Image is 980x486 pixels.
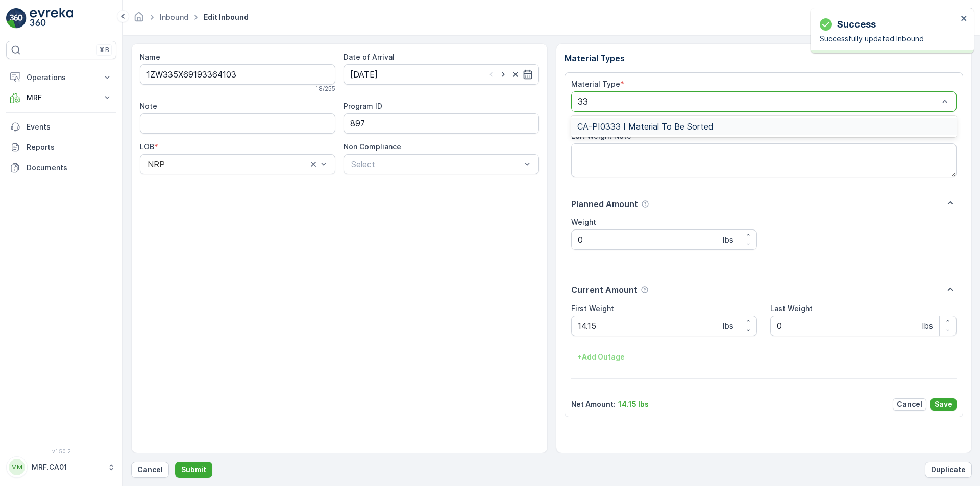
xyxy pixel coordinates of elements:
a: Documents [6,158,116,178]
label: Weight [571,218,596,226]
button: Cancel [131,462,169,478]
p: Successfully updated Inbound [820,34,958,44]
p: Planned Amount [571,198,638,210]
div: MM [9,459,25,475]
div: Help Tooltip Icon [641,200,649,208]
img: logo [6,8,27,29]
p: MRF.CA01 [32,462,102,472]
button: close [961,14,968,24]
p: lbs [922,320,933,332]
button: MMMRF.CA01 [6,456,116,478]
span: v 1.50.2 [6,448,116,454]
span: Edit Inbound [202,12,251,22]
p: Current Amount [571,284,638,296]
label: Non Compliance [344,142,401,151]
button: Operations [6,67,116,88]
button: +Add Outage [571,349,631,365]
p: 18 / 255 [315,85,335,93]
p: MRF [27,93,96,103]
p: lbs [723,320,733,332]
label: First Weight [571,304,614,313]
button: MRF [6,88,116,108]
a: Events [6,117,116,137]
button: Submit [175,462,212,478]
p: Success [837,17,876,32]
p: Submit [181,465,206,475]
label: Material Type [571,80,620,88]
p: Cancel [137,465,163,475]
label: Date of Arrival [344,53,395,61]
label: Program ID [344,101,382,110]
p: Cancel [897,399,922,410]
div: Help Tooltip Icon [641,286,649,294]
p: 14.15 lbs [618,399,649,410]
img: logo_light-DOdMpM7g.png [30,8,73,29]
input: dd/mm/yyyy [344,64,539,85]
label: Last Weight [770,304,813,313]
p: Save [935,399,952,410]
label: LOB [140,142,154,151]
p: ⌘B [99,46,109,54]
label: Name [140,53,160,61]
p: lbs [723,234,733,246]
a: Inbound [160,13,188,21]
a: Homepage [133,15,144,24]
a: Reports [6,137,116,158]
p: Select [351,158,521,170]
button: Cancel [893,398,926,411]
p: Documents [27,163,112,173]
p: Duplicate [931,465,966,475]
button: Save [930,398,957,411]
p: Operations [27,72,96,83]
p: Events [27,122,112,132]
label: Note [140,101,157,110]
span: CA-PI0333 I Material To Be Sorted [577,122,714,131]
p: Reports [27,142,112,152]
p: Net Amount : [571,399,616,410]
p: Material Types [565,52,964,64]
p: + Add Outage [577,352,625,362]
button: Duplicate [925,462,972,478]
